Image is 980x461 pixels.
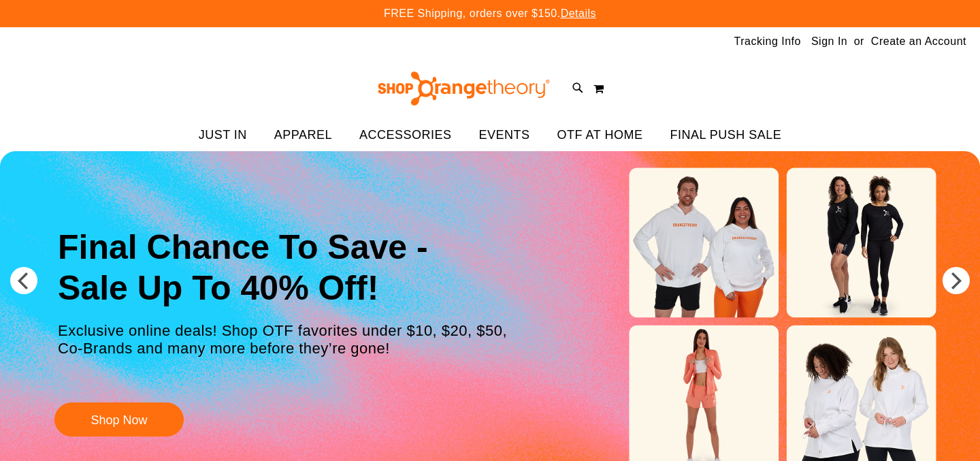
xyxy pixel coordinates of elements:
a: Final Chance To Save -Sale Up To 40% Off! Exclusive online deals! Shop OTF favorites under $10, $... [48,217,521,443]
span: JUST IN [199,120,247,150]
a: FINAL PUSH SALE [656,120,795,151]
a: Details [561,7,596,19]
button: next [943,267,970,294]
a: ACCESSORIES [346,120,465,151]
a: EVENTS [465,120,544,151]
span: EVENTS [479,120,530,150]
h2: Final Chance To Save - Sale Up To 40% Off! [48,217,521,322]
span: OTF AT HOME [557,120,643,150]
span: APPAREL [274,120,332,150]
a: OTF AT HOME [544,120,657,151]
button: Shop Now [54,402,184,436]
a: APPAREL [261,120,346,151]
a: Sign In [811,34,847,49]
a: Create an Account [871,34,966,49]
span: FINAL PUSH SALE [670,120,781,150]
a: Tracking Info [734,34,801,49]
span: ACCESSORIES [359,120,452,150]
img: Shop Orangetheory [376,71,552,106]
a: JUST IN [185,120,261,151]
button: prev [10,267,37,294]
p: Exclusive online deals! Shop OTF favorites under $10, $20, $50, Co-Brands and many more before th... [48,322,521,389]
p: FREE Shipping, orders over $150. [384,6,596,22]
